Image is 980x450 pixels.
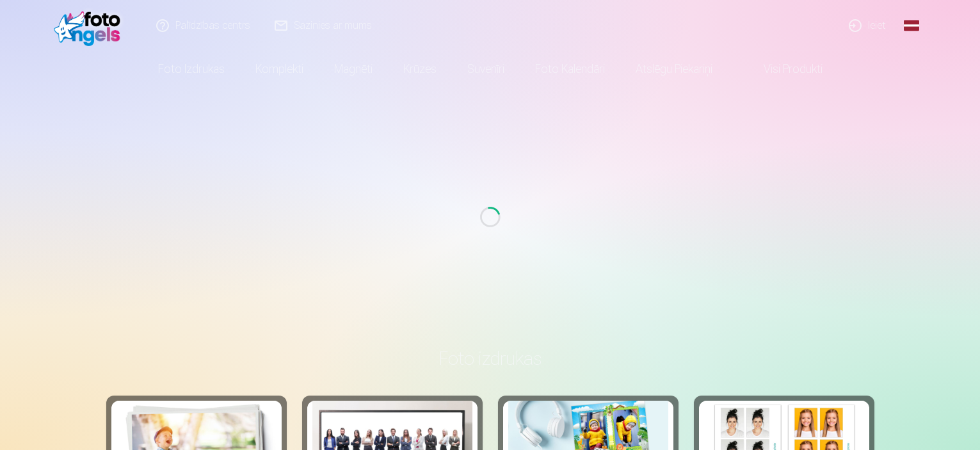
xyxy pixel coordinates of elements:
a: Atslēgu piekariņi [620,51,728,87]
a: Suvenīri [452,51,520,87]
a: Foto izdrukas [143,51,240,87]
a: Foto kalendāri [520,51,620,87]
h3: Foto izdrukas [116,347,864,370]
img: /fa1 [54,5,127,46]
a: Komplekti [240,51,319,87]
a: Krūzes [388,51,452,87]
a: Visi produkti [728,51,838,87]
a: Magnēti [319,51,388,87]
